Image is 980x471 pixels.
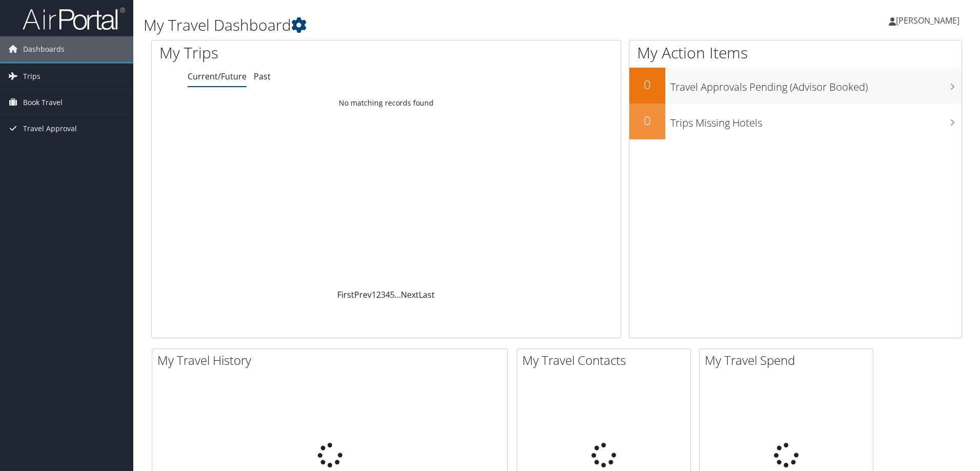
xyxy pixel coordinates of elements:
[419,289,435,300] a: Last
[629,68,962,104] a: 0Travel Approvals Pending (Advisor Booked)
[23,116,77,141] span: Travel Approval
[629,76,665,93] h2: 0
[337,289,354,300] a: First
[629,42,962,64] h1: My Action Items
[390,289,395,300] a: 5
[354,289,372,300] a: Prev
[372,289,376,300] a: 1
[629,112,665,129] h2: 0
[670,75,962,94] h3: Travel Approvals Pending (Advisor Booked)
[896,15,959,26] span: [PERSON_NAME]
[144,14,695,36] h1: My Travel Dashboard
[401,289,419,300] a: Next
[376,289,381,300] a: 2
[159,42,418,64] h1: My Trips
[254,71,271,82] a: Past
[395,289,401,300] span: …
[522,352,690,369] h2: My Travel Contacts
[23,90,63,115] span: Book Travel
[157,352,507,369] h2: My Travel History
[381,289,385,300] a: 3
[23,36,65,62] span: Dashboards
[629,104,962,139] a: 0Trips Missing Hotels
[385,289,390,300] a: 4
[23,64,40,89] span: Trips
[152,94,621,112] td: No matching records found
[889,5,970,36] a: [PERSON_NAME]
[23,7,125,31] img: airportal-logo.png
[670,111,962,130] h3: Trips Missing Hotels
[705,352,873,369] h2: My Travel Spend
[188,71,247,82] a: Current/Future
